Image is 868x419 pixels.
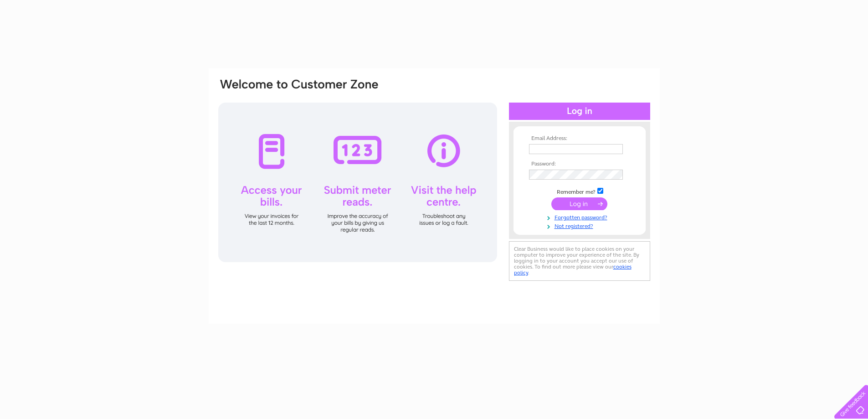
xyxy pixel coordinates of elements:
[527,135,632,142] th: Email Address:
[509,241,650,281] div: Clear Business would like to place cookies on your computer to improve your experience of the sit...
[529,221,632,230] a: Not registered?
[527,186,632,196] td: Remember me?
[527,161,632,167] th: Password:
[529,212,632,221] a: Forgotten password?
[514,264,632,276] a: cookies policy
[551,197,607,210] input: Submit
